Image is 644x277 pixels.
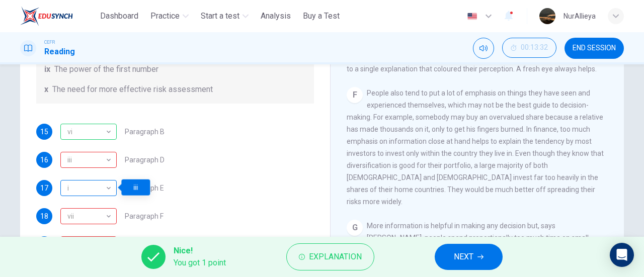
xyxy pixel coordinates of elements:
[44,39,55,46] span: CEFR
[60,208,117,224] div: viii
[40,213,48,220] span: 18
[435,244,503,270] button: NEXT
[60,236,117,252] div: i
[347,220,363,236] div: G
[125,213,164,220] span: Paragraph F
[197,7,253,25] button: Start a test
[44,83,48,96] span: x
[121,179,150,196] div: iii
[573,44,616,52] span: END SESSION
[96,7,142,25] button: Dashboard
[40,156,48,163] span: 16
[125,156,165,163] span: Paragraph D
[610,243,634,267] div: Open Intercom Messenger
[521,44,548,52] span: 00:13:32
[146,7,193,25] button: Practice
[20,6,73,26] img: ELTC logo
[52,83,213,96] span: The need for more effective risk assessment
[54,63,158,75] span: The power of the first number
[174,245,226,257] span: Nice!
[150,10,180,22] span: Practice
[40,128,48,135] span: 15
[261,10,291,22] span: Analysis
[60,152,117,168] div: ix
[44,46,75,58] h1: Reading
[466,13,478,20] img: en
[201,10,239,22] span: Start a test
[565,38,624,59] button: END SESSION
[40,184,48,192] span: 17
[100,10,138,22] span: Dashboard
[454,250,473,264] span: NEXT
[539,8,555,24] img: Profile picture
[60,230,113,259] div: v
[60,124,117,140] div: vi
[299,7,344,25] button: Buy a Test
[44,63,50,75] span: ix
[174,257,226,269] span: You got 1 point
[303,10,340,22] span: Buy a Test
[502,38,556,59] div: Hide
[60,146,113,174] div: iii
[60,174,113,203] div: i
[125,128,165,135] span: Paragraph B
[309,250,362,264] span: Explanation
[20,6,96,26] a: ELTC logo
[60,202,113,231] div: vii
[60,118,113,146] div: vi
[257,7,295,25] button: Analysis
[502,38,556,58] button: 00:13:32
[473,38,494,59] div: Mute
[286,243,374,270] button: Explanation
[60,180,117,196] div: iii
[347,87,363,103] div: F
[347,89,604,206] span: People also tend to put a lot of emphasis on things they have seen and experienced themselves, wh...
[563,10,596,22] div: NurAllieya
